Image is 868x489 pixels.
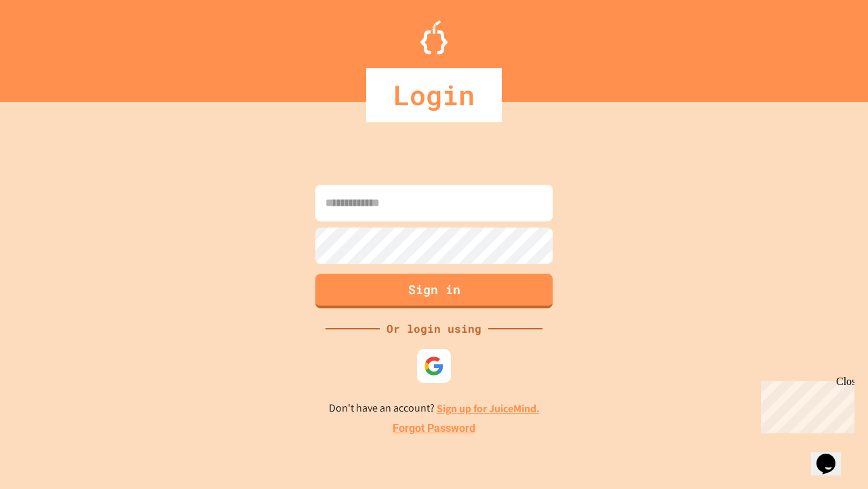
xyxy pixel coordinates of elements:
div: Login [366,68,502,122]
img: Logo.svg [420,20,448,54]
iframe: chat widget [755,376,854,433]
a: Sign up for JuiceMind. [437,401,540,416]
a: Forgot Password [393,420,475,437]
div: Or login using [380,321,488,337]
button: Sign in [315,274,553,308]
div: Chat with us now!Close [5,5,94,86]
img: google-icon.svg [424,356,444,376]
iframe: chat widget [811,435,854,475]
p: Don't have an account? [329,400,540,417]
